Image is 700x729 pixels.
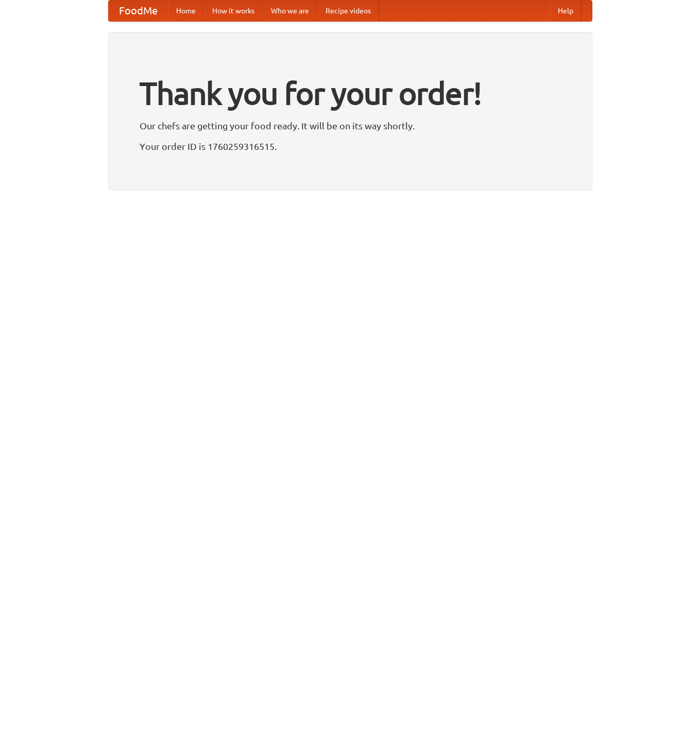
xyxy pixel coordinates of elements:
h1: Thank you for your order! [140,69,561,118]
a: Who we are [263,1,317,21]
p: Your order ID is 1760259316515. [140,139,561,154]
a: FoodMe [109,1,168,21]
p: Our chefs are getting your food ready. It will be on its way shortly. [140,118,561,133]
a: Home [168,1,204,21]
a: Recipe videos [317,1,379,21]
a: How it works [204,1,263,21]
a: Help [550,1,582,21]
